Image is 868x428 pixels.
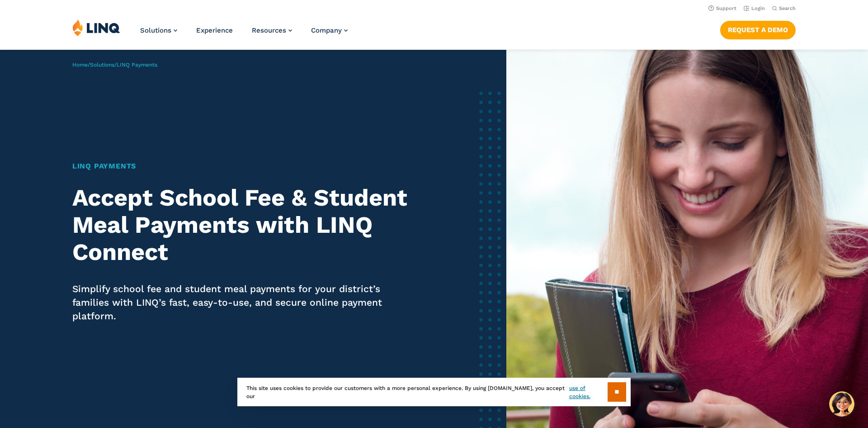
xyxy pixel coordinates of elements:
[140,26,177,34] a: Solutions
[829,391,854,417] button: Hello, have a question? Let’s chat.
[252,26,286,34] span: Resources
[140,26,171,34] span: Solutions
[720,19,796,39] nav: Button Navigation
[72,62,88,68] a: Home
[237,378,631,406] div: This site uses cookies to provide our customers with a more personal experience. By using [DOMAIN...
[117,62,157,68] span: LINQ Payments
[140,19,348,49] nav: Primary Navigation
[252,26,292,34] a: Resources
[311,26,348,34] a: Company
[196,26,233,34] a: Experience
[72,282,415,323] p: Simplify school fee and student meal payments for your district’s families with LINQ’s fast, easy...
[708,5,736,11] a: Support
[90,62,114,68] a: Solutions
[569,384,608,400] a: use of cookies.
[311,26,342,34] span: Company
[720,21,796,39] a: Request a Demo
[72,62,157,68] span: / /
[779,5,796,11] span: Search
[72,184,415,265] h2: Accept School Fee & Student Meal Payments with LINQ Connect
[772,5,796,12] button: Open Search Bar
[72,19,120,36] img: LINQ | K‑12 Software
[72,161,415,172] h1: LINQ Payments
[744,5,765,11] a: Login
